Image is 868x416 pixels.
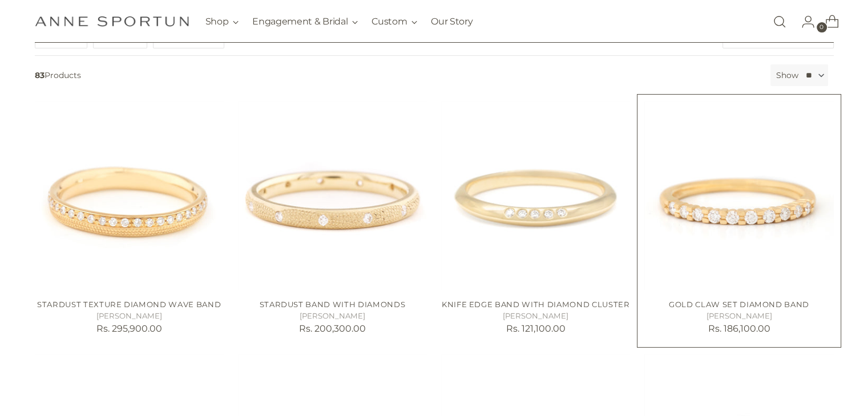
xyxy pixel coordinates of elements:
[252,9,358,34] button: Engagement & Bridal
[372,9,417,34] button: Custom
[238,101,427,290] a: Stardust Band with Diamonds
[776,70,798,81] label: Show
[644,101,833,290] a: Gold Claw Set Diamond Band
[442,300,630,309] a: Knife Edge Band with Diamond Cluster
[35,70,45,80] b: 83
[441,101,630,290] a: Knife Edge Band with Diamond Cluster
[816,10,839,33] a: Open cart modal
[30,64,766,86] span: Products
[506,323,566,334] span: Rs. 121,100.00
[96,323,162,334] span: Rs. 295,900.00
[37,300,221,309] a: Stardust Texture Diamond Wave Band
[205,9,239,34] button: Shop
[441,311,630,322] h5: [PERSON_NAME]
[35,101,224,290] img: Stardust Texture Wave Band - Anne Sportun Fine Jewellery
[708,323,770,334] span: Rs. 186,100.00
[817,22,827,32] span: 0
[431,9,473,34] a: Our Story
[792,10,815,33] a: Go to the account page
[238,101,427,290] img: Stardust Band with Diamonds - Anne Sportun Fine Jewellery
[35,16,189,27] a: Anne Sportun Fine Jewellery
[644,311,833,322] h5: [PERSON_NAME]
[644,101,833,290] img: Gold Claw Set Diamond Band - Anne Sportun Fine Jewellery
[669,300,809,309] a: Gold Claw Set Diamond Band
[259,300,405,309] a: Stardust Band with Diamonds
[35,311,224,322] h5: [PERSON_NAME]
[238,311,427,322] h5: [PERSON_NAME]
[35,101,224,290] a: Stardust Texture Diamond Wave Band
[299,323,366,334] span: Rs. 200,300.00
[768,10,791,33] a: Open search modal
